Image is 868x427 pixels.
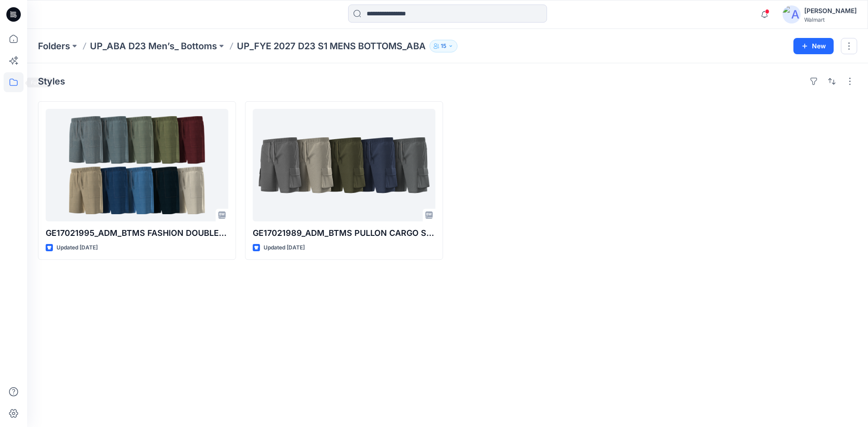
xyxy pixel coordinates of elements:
[90,40,217,52] a: UP_ABA D23 Men’s_ Bottoms
[441,41,446,51] p: 15
[264,243,305,253] p: Updated [DATE]
[253,227,435,239] p: GE17021989_ADM_BTMS PULLON CARGO SHORT
[793,38,834,54] button: New
[38,40,70,52] a: Folders
[57,243,98,253] p: Updated [DATE]
[804,5,857,16] div: [PERSON_NAME]
[46,109,228,221] a: GE17021995_ADM_BTMS FASHION DOUBLECLOTH SHORT
[783,5,801,23] img: avatar
[46,227,228,239] p: GE17021995_ADM_BTMS FASHION DOUBLECLOTH SHORT
[804,16,857,23] div: Walmart
[237,40,426,52] p: UP_FYE 2027 D23 S1 MENS BOTTOMS_ABA
[429,40,458,52] button: 15
[38,76,65,87] h4: Styles
[253,109,435,221] a: GE17021989_ADM_BTMS PULLON CARGO SHORT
